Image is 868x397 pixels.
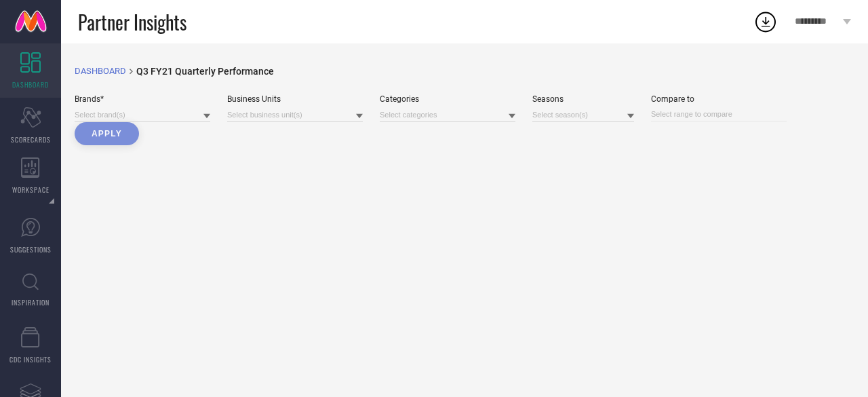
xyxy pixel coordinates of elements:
div: Brands* [75,94,210,104]
input: Select categories [380,108,515,122]
input: Select range to compare [651,107,787,121]
span: Partner Insights [78,8,186,36]
div: Business Units [227,94,363,104]
span: SUGGESTIONS [10,244,52,254]
span: DASHBOARD [12,79,49,90]
input: Select season(s) [532,108,634,122]
span: WORKSPACE [12,185,50,195]
div: Compare to [651,94,787,104]
div: Seasons [532,94,634,104]
a: DASHBOARD [75,66,126,76]
input: Select brand(s) [75,108,210,122]
span: CDC INSIGHTS [9,354,52,364]
input: Select business unit(s) [227,108,363,122]
div: Categories [380,94,515,104]
span: SCORECARDS [11,134,51,145]
span: INSPIRATION [12,297,50,307]
div: Open download list [753,10,778,34]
